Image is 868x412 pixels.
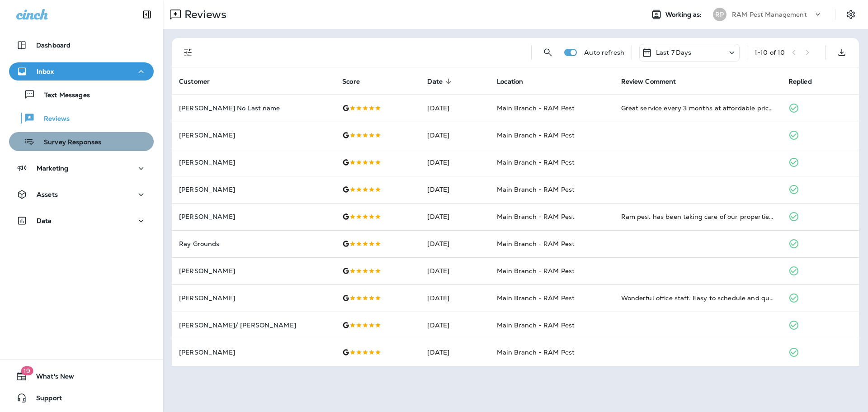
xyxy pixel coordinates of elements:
span: Replied [788,78,812,85]
div: Wonderful office staff. Easy to schedule and quick to respond to my property pest control needs. [621,294,774,303]
span: What's New [27,373,74,384]
td: [DATE] [420,149,490,176]
button: Assets [9,185,154,204]
span: Main Branch - RAM Pest [497,131,575,139]
p: Survey Responses [35,138,101,147]
button: Marketing [9,159,154,177]
span: Main Branch - RAM Pest [497,321,575,329]
span: Main Branch - RAM Pest [497,267,575,275]
button: Search Reviews [539,43,557,62]
span: Location [497,78,523,85]
span: Working as: [665,11,704,19]
p: Dashboard [36,42,71,49]
button: Dashboard [9,36,154,54]
span: Main Branch - RAM Pest [497,104,575,112]
p: Last 7 Days [656,49,692,56]
button: Survey Responses [9,132,154,151]
td: [DATE] [420,257,490,284]
button: Support [9,389,154,407]
p: Inbox [37,68,54,75]
td: [DATE] [420,203,490,230]
div: Ram pest has been taking care of our properties for the last 12 years. They are the best in town.... [621,212,774,221]
button: Export as CSV [833,43,851,62]
td: [DATE] [420,95,490,122]
button: Filters [179,43,197,62]
p: [PERSON_NAME] [179,267,328,275]
button: Collapse Sidebar [134,5,160,24]
p: [PERSON_NAME] [179,349,328,356]
button: Text Messages [9,85,154,104]
div: 1 - 10 of 10 [755,49,785,56]
button: Inbox [9,62,154,81]
p: [PERSON_NAME] [179,159,328,166]
span: Main Branch - RAM Pest [497,240,575,248]
span: Customer [179,78,210,85]
p: RAM Pest Management [732,11,807,18]
p: [PERSON_NAME]/ [PERSON_NAME] [179,322,328,329]
p: Reviews [35,115,70,123]
td: [DATE] [420,176,490,203]
td: [DATE] [420,312,490,339]
p: [PERSON_NAME] [179,213,328,220]
p: [PERSON_NAME] No Last name [179,104,328,112]
span: Score [342,77,372,85]
span: Main Branch - RAM Pest [497,348,575,356]
div: RP [713,8,726,21]
p: Marketing [37,165,68,172]
button: Data [9,212,154,230]
span: Score [342,78,360,85]
span: 19 [21,366,33,375]
span: Location [497,77,535,85]
td: [DATE] [420,122,490,149]
div: Great service every 3 months at affordable price to keep home bug free. Cody is great! Asks if I ... [621,104,774,113]
span: Review Comment [621,77,688,85]
span: Main Branch - RAM Pest [497,158,575,166]
span: Main Branch - RAM Pest [497,294,575,302]
td: [DATE] [420,284,490,312]
span: Date [427,78,443,85]
p: Data [37,217,52,224]
td: [DATE] [420,339,490,366]
span: Main Branch - RAM Pest [497,213,575,221]
p: Assets [37,191,58,198]
span: Replied [788,77,824,85]
p: [PERSON_NAME] [179,294,328,302]
span: Main Branch - RAM Pest [497,185,575,194]
span: Review Comment [621,78,676,85]
td: [DATE] [420,230,490,257]
p: Text Messages [35,91,90,100]
p: Ray Grounds [179,240,328,247]
p: [PERSON_NAME] [179,186,328,193]
span: Customer [179,77,222,85]
p: Auto refresh [584,49,624,56]
button: Settings [843,6,859,23]
p: Reviews [181,8,226,21]
button: Reviews [9,109,154,128]
p: [PERSON_NAME] [179,132,328,139]
span: Support [27,394,62,405]
button: 19What's New [9,367,154,385]
span: Date [427,77,454,85]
